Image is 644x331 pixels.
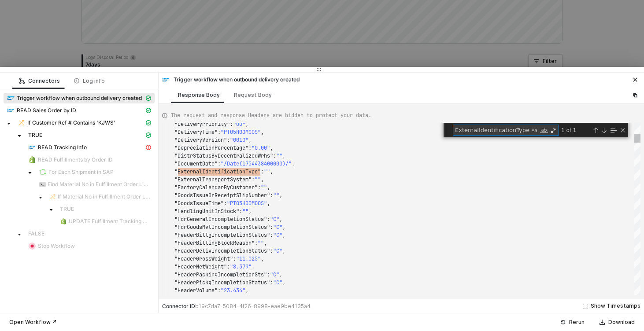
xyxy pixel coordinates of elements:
[174,136,227,143] span: "DeliveryVersion"
[174,152,273,159] span: "DistrStatusByDecentralizedWrhs"
[146,96,151,101] span: icon-cards
[174,121,230,128] span: "DeliveryPriority"
[608,125,618,135] div: Find in Selection (⌥⌘L)
[245,121,248,128] span: ,
[162,303,311,310] div: Connector ID
[248,136,252,143] span: ,
[171,111,371,119] span: The request and response Headers are hidden to protect your data.
[560,320,566,325] span: icon-success-page
[28,171,32,175] span: caret-down
[29,156,36,163] img: integration-icon
[267,200,270,207] span: ,
[258,184,261,191] span: :
[174,129,218,136] span: "DeliveryTime"
[270,216,279,223] span: "C"
[74,77,105,85] div: Log info
[633,77,638,82] span: icon-close
[261,184,267,191] span: ""
[242,208,248,215] span: ""
[25,241,155,251] span: Stop Workflow
[221,287,245,294] span: "23.434"
[218,287,221,294] span: :
[270,224,273,231] span: :
[38,156,113,163] span: READ Fulfillments by Order ID
[56,216,155,227] span: UPDATE Fulfillment Tracking Number
[273,152,276,159] span: :
[9,319,57,326] div: Open Workflow ↗
[18,119,25,126] img: integration-icon
[252,144,270,151] span: "0.00"
[17,95,142,102] span: Trigger workflow when outbound delivery created
[261,168,264,175] span: :
[146,132,151,138] span: icon-cards
[600,320,605,325] span: icon-download
[261,255,264,262] span: ,
[174,295,230,302] span: "HeaderVolumeUnit"
[273,279,282,286] span: "C"
[273,224,282,231] span: "C"
[69,218,151,225] span: UPDATE Fulfillment Tracking Number
[178,92,220,99] div: Response Body
[174,216,267,223] span: "HdrGeneralIncompletionStatus"
[174,279,270,286] span: "HeaderPickgIncompletionStatus"
[555,317,590,327] button: Rerun
[594,317,640,327] button: Download
[279,216,282,223] span: ,
[282,224,285,231] span: ,
[35,167,155,177] span: For Each Shipment in SAP
[17,107,76,114] span: READ Sales Order by ID
[230,295,233,302] span: :
[282,247,285,254] span: ,
[221,129,261,136] span: "PT05H00M00S"
[7,121,11,126] span: caret-down
[258,239,264,246] span: ""
[248,144,252,151] span: :
[38,144,87,151] span: READ Tracking Info
[4,93,155,103] span: Trigger workflow when outbound delivery created
[174,239,255,246] span: "HeaderBillingBlockReason"
[28,230,44,237] span: FALSE
[39,181,46,188] img: integration-icon
[236,255,261,262] span: "11.025"
[25,130,155,140] span: TRUE
[174,287,218,294] span: "HeaderVolume"
[35,179,155,190] span: Find Material No in Fulfillment Order Line Items
[233,255,236,262] span: :
[174,160,218,167] span: "DocumentDate"
[218,160,221,167] span: :
[282,232,285,239] span: ,
[233,121,245,128] span: "00"
[270,247,273,254] span: :
[38,243,75,250] span: Stop Workflow
[174,168,261,175] span: "ExternalIdentificationType"
[267,216,270,223] span: :
[162,76,300,84] div: Trigger workflow when outbound delivery created
[252,176,255,183] span: :
[174,176,252,183] span: "ExternalTransportSystem"
[279,271,282,278] span: ,
[174,247,270,254] span: "HeaderDelivIncompletionStatus"
[276,152,282,159] span: ""
[174,255,233,262] span: "HeaderGrossWeight"
[60,218,67,225] img: integration-icon
[39,169,46,176] img: integration-icon
[264,239,267,246] span: ,
[230,136,248,143] span: "0010"
[25,228,155,239] span: FALSE
[7,95,15,102] img: integration-icon
[163,76,170,83] img: integration-icon
[608,319,635,326] div: Download
[19,78,25,84] span: icon-logic
[279,192,282,199] span: ,
[282,279,285,286] span: ,
[239,208,242,215] span: :
[17,232,22,237] span: caret-down
[14,118,155,128] span: If Customer Ref # Contains 'KJWS'
[174,144,248,151] span: "DepreciationPercentage"
[270,192,273,199] span: :
[48,181,151,188] span: Find Material No in Fulfillment Order Line Items
[213,168,213,176] textarea: Editor content;Press Alt+F1 for Accessibility Options.
[255,239,258,246] span: :
[7,107,15,114] img: integration-icon
[252,263,255,270] span: ,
